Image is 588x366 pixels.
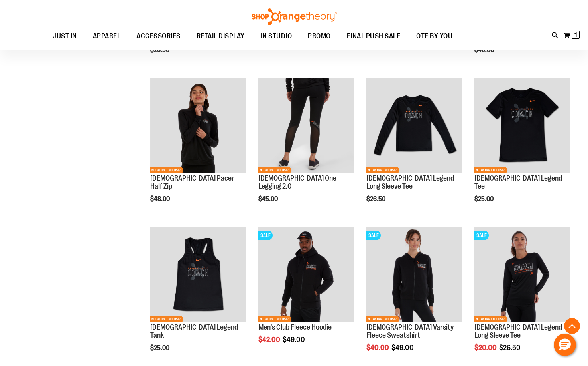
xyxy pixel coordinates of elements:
span: $40.00 [366,344,390,352]
a: [DEMOGRAPHIC_DATA] One Legging 2.0 [258,174,336,190]
img: OTF Mens Coach FA22 Club Fleece Full Zip - Black primary image [258,227,354,322]
span: SALE [474,231,489,240]
a: PROMO [300,27,339,46]
a: RETAIL DISPLAY [189,27,253,46]
span: $20.00 [474,344,498,352]
span: SALE [366,231,381,240]
a: OTF Ladies Coach FA23 One Legging 2.0 - Black primary imageNETWORK EXCLUSIVE [258,78,354,175]
span: NETWORK EXCLUSIVE [366,167,399,173]
span: $49.00 [391,344,415,352]
span: IN STUDIO [261,27,292,45]
a: OTF Ladies Coach FA22 Legend LS Tee - Black primary imageSALENETWORK EXCLUSIVE [474,227,570,324]
a: IN STUDIO [253,27,300,45]
span: NETWORK EXCLUSIVE [150,316,183,322]
a: OTF Mens Coach FA22 Club Fleece Full Zip - Black primary imageSALENETWORK EXCLUSIVE [258,227,354,324]
a: OTF Ladies Coach FA23 Legend LS Tee - Black primary imageNETWORK EXCLUSIVE [366,78,462,175]
a: APPAREL [85,27,129,46]
span: NETWORK EXCLUSIVE [366,316,399,322]
a: OTF BY YOU [408,27,460,46]
span: SALE [258,231,273,240]
a: Men's Club Fleece Hoodie [258,323,332,331]
span: $49.00 [474,46,495,54]
span: OTF BY YOU [416,27,452,45]
button: Back To Top [564,318,580,334]
span: $25.00 [150,344,171,352]
span: $26.50 [499,344,522,352]
span: $26.50 [150,46,171,54]
a: [DEMOGRAPHIC_DATA] Legend Long Sleeve Tee [474,323,562,339]
span: $42.00 [258,336,281,344]
span: FINAL PUSH SALE [347,27,401,45]
span: NETWORK EXCLUSIVE [258,167,291,173]
img: OTF Ladies Coach FA23 One Legging 2.0 - Black primary image [258,78,354,173]
a: [DEMOGRAPHIC_DATA] Legend Long Sleeve Tee [366,174,454,190]
a: OTF Ladies Coach FA23 Pacer Half Zip - Black primary imageNETWORK EXCLUSIVE [150,78,246,175]
a: [DEMOGRAPHIC_DATA] Varsity Fleece Sweatshirt [366,323,454,339]
img: Shop Orangetheory [250,8,338,25]
a: FINAL PUSH SALE [339,27,409,46]
span: NETWORK EXCLUSIVE [474,167,507,173]
div: product [362,74,466,223]
span: $45.00 [258,195,279,203]
a: [DEMOGRAPHIC_DATA] Legend Tee [474,174,562,190]
div: product [254,74,358,223]
a: JUST IN [45,27,85,46]
span: NETWORK EXCLUSIVE [150,167,183,173]
a: [DEMOGRAPHIC_DATA] Pacer Half Zip [150,174,234,190]
div: product [146,74,250,223]
img: OTF Ladies Coach FA22 Varsity Fleece Full Zip - Black primary image [366,227,462,322]
span: JUST IN [53,27,77,45]
a: OTF Ladies Coach FA23 Legend SS Tee - Black primary imageNETWORK EXCLUSIVE [474,78,570,175]
div: product [470,74,574,223]
img: OTF Ladies Coach FA22 Legend LS Tee - Black primary image [474,227,570,322]
img: OTF Ladies Coach FA23 Legend LS Tee - Black primary image [366,78,462,173]
span: NETWORK EXCLUSIVE [474,316,507,322]
img: OTF Ladies Coach FA23 Pacer Half Zip - Black primary image [150,78,246,173]
span: APPAREL [93,27,121,45]
img: OTF Ladies Coach FA23 Legend Tank - Black primary image [150,227,246,322]
button: Hello, have a question? Let’s chat. [554,334,576,356]
span: $26.50 [366,195,387,203]
span: PROMO [308,27,331,45]
a: [DEMOGRAPHIC_DATA] Legend Tank [150,323,238,339]
span: $25.00 [474,195,495,203]
span: $48.00 [150,195,171,203]
span: 1 [574,31,577,39]
a: OTF Ladies Coach FA22 Varsity Fleece Full Zip - Black primary imageSALENETWORK EXCLUSIVE [366,227,462,324]
span: NETWORK EXCLUSIVE [258,316,291,322]
img: OTF Ladies Coach FA23 Legend SS Tee - Black primary image [474,78,570,173]
span: $49.00 [283,336,306,344]
a: OTF Ladies Coach FA23 Legend Tank - Black primary imageNETWORK EXCLUSIVE [150,227,246,324]
span: RETAIL DISPLAY [197,27,245,45]
div: product [254,223,358,364]
span: ACCESSORIES [136,27,181,45]
a: ACCESSORIES [128,27,189,46]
